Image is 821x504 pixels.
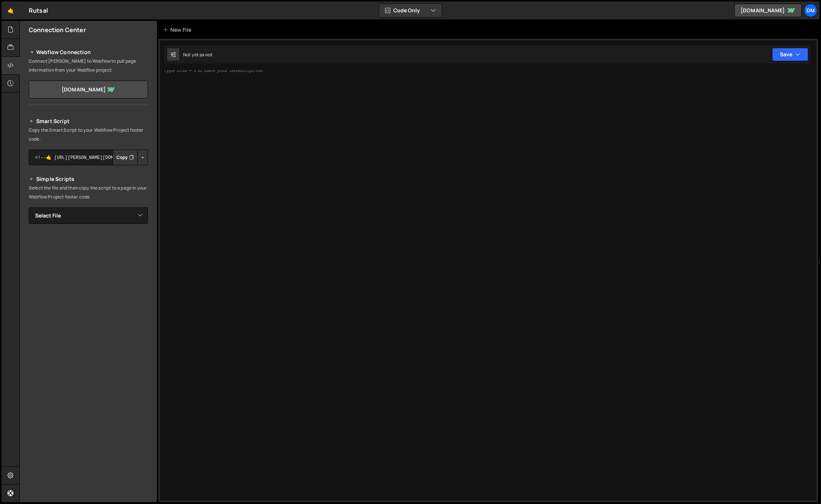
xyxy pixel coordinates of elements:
[29,175,148,184] h2: Simple Scripts
[29,117,148,126] h2: Smart Script
[29,150,148,165] textarea: <!--🤙 [URL][PERSON_NAME][DOMAIN_NAME]> <script>document.addEventListener("DOMContentLoaded", func...
[112,150,138,165] button: Copy
[29,81,148,98] a: [DOMAIN_NAME]
[772,48,808,61] button: Save
[29,57,148,75] p: Connect [PERSON_NAME] to Webflow to pull page information from your Webflow project
[734,4,802,17] a: [DOMAIN_NAME]
[29,184,148,201] p: Select the file and then copy the script to a page in your Webflow Project footer code.
[29,308,149,375] iframe: YouTube video player
[804,4,817,17] a: Dm
[29,48,148,57] h2: Webflow Connection
[29,26,86,34] h2: Connection Center
[1,1,20,19] a: 🤙
[29,236,149,303] iframe: YouTube video player
[379,4,442,17] button: Code Only
[163,26,194,34] div: New File
[29,6,48,15] div: Rutsal
[183,51,212,58] div: Not yet saved
[29,126,148,144] p: Copy the Smart Script to your Webflow Project footer code.
[112,150,148,165] div: Button group with nested dropdown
